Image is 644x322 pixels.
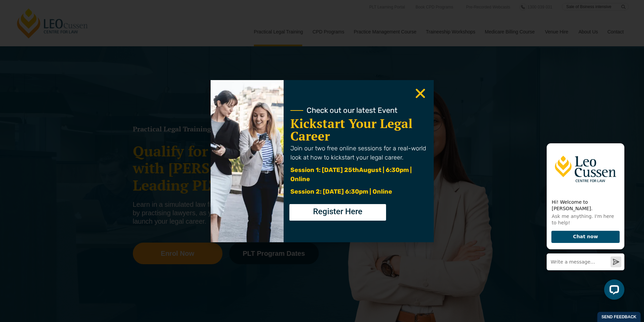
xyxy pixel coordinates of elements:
span: Session 1: [DATE] 25 [290,166,352,174]
span: Check out our latest Event [307,107,398,114]
span: Session 2: [DATE] 6:30pm | Online [290,188,392,195]
iframe: LiveChat chat widget [541,137,627,305]
a: Kickstart Your Legal Career [290,115,412,144]
span: Register Here [313,207,362,216]
span: th [352,166,359,174]
a: Close [414,87,427,100]
a: Register Here [289,204,386,221]
span: Join our two free online sessions for a real-world look at how to kickstart your legal career. [290,145,426,161]
span: August | 6:30pm | Online [290,166,412,183]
